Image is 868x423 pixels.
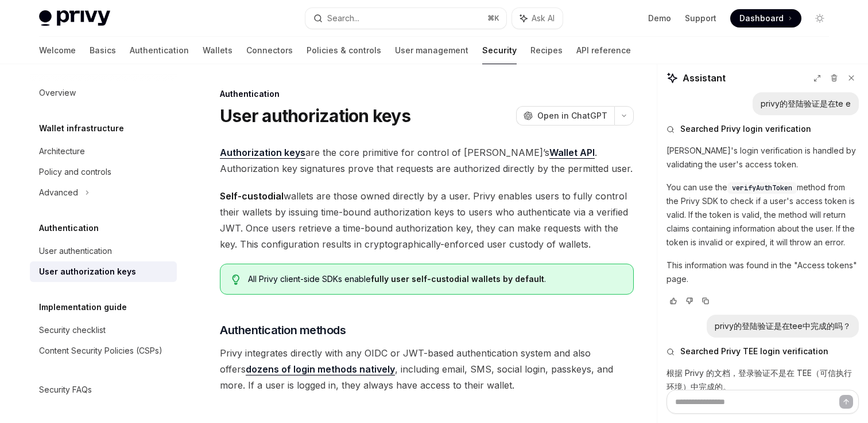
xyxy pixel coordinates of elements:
[811,9,829,28] button: Toggle dark mode
[30,83,177,103] a: Overview
[732,183,792,193] span: verifyAuthToken
[232,275,240,285] svg: Tip
[220,144,634,177] span: are the core primitive for control of [PERSON_NAME]’s . Authorization key signatures prove that r...
[39,37,76,64] a: Welcome
[395,37,468,64] a: User management
[220,188,634,252] span: wallets are those owned directly by a user. Privy enables users to fully control their wallets by...
[482,37,517,64] a: Security
[130,37,189,64] a: Authentication
[30,320,177,340] a: Security checklist
[39,186,78,199] div: Advanced
[220,88,634,100] div: Authentication
[576,37,631,64] a: API reference
[90,37,116,64] a: Basics
[680,123,811,135] span: Searched Privy login verification
[305,8,506,29] button: Search...⌘K
[371,274,544,284] strong: fully user self-custodial wallets by default
[549,147,595,159] a: Wallet API
[30,162,177,182] a: Policy and controls
[648,13,671,24] a: Demo
[39,265,136,279] div: User authorization keys
[683,71,726,85] span: Assistant
[246,37,293,64] a: Connectors
[512,8,563,29] button: Ask AI
[39,165,111,179] div: Policy and controls
[220,345,634,393] span: Privy integrates directly with any OIDC or JWT-based authentication system and also offers , incl...
[532,13,555,24] span: Ask AI
[39,244,112,258] div: User authentication
[39,144,85,158] div: Architecture
[39,221,99,235] h5: Authentication
[715,320,851,332] div: privy的登陆验证是在tee中完成的吗？
[487,14,499,23] span: ⌘ K
[30,141,177,162] a: Architecture
[39,344,162,358] div: Content Security Policies (CSPs)
[39,86,76,100] div: Overview
[739,13,784,24] span: Dashboard
[327,11,359,25] div: Search...
[220,105,410,126] h1: User authorization keys
[30,241,177,261] a: User authentication
[666,123,859,135] button: Searched Privy login verification
[246,363,395,375] a: dozens of login methods natively
[730,9,801,28] a: Dashboard
[30,261,177,282] a: User authorization keys
[248,273,622,285] div: All Privy client-side SDKs enable .
[761,98,851,109] div: privy的登陆验证是在te e
[530,37,563,64] a: Recipes
[839,395,853,409] button: Send message
[39,300,127,314] h5: Implementation guide
[220,190,284,202] strong: Self-custodial
[203,37,232,64] a: Wallets
[30,379,177,400] a: Security FAQs
[666,144,859,171] p: [PERSON_NAME]'s login verification is handled by validating the user's access token.
[39,122,124,135] h5: Wallet infrastructure
[685,13,716,24] a: Support
[666,346,859,357] button: Searched Privy TEE login verification
[666,258,859,286] p: This information was found in the "Access tokens" page.
[537,110,607,122] span: Open in ChatGPT
[220,147,305,159] a: Authorization keys
[220,322,346,338] span: Authentication methods
[39,10,110,26] img: light logo
[30,340,177,361] a: Content Security Policies (CSPs)
[680,346,828,357] span: Searched Privy TEE login verification
[666,181,859,249] p: You can use the method from the Privy SDK to check if a user's access token is valid. If the toke...
[39,323,106,337] div: Security checklist
[39,383,92,397] div: Security FAQs
[666,366,859,394] p: 根据 Privy 的文档，登录验证不是在 TEE（可信执行环境）中完成的。
[516,106,614,126] button: Open in ChatGPT
[307,37,381,64] a: Policies & controls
